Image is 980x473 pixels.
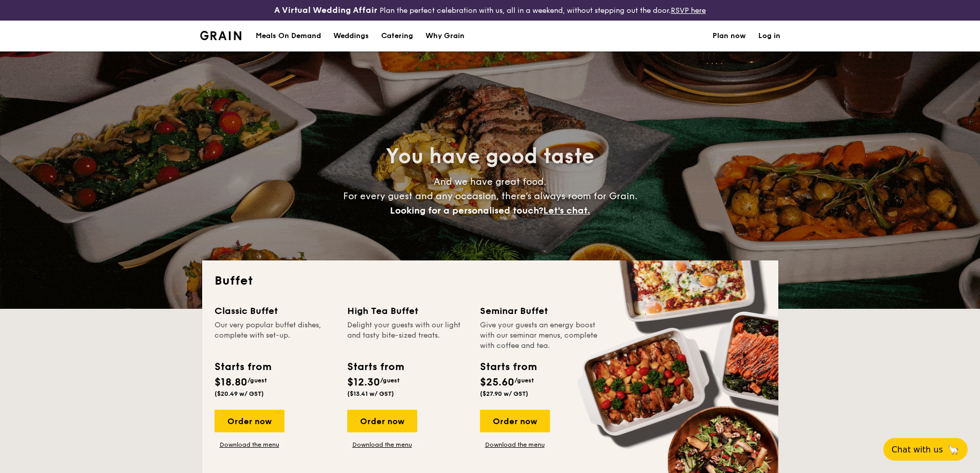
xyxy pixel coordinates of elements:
[712,21,746,51] a: Plan now
[333,21,369,51] div: Weddings
[947,444,959,456] span: 🦙
[215,441,284,449] a: Download the menu
[347,390,394,397] span: ($13.41 w/ GST)
[883,438,968,461] button: Chat with us🦙
[347,376,380,389] span: $12.30
[480,304,600,318] div: Seminar Buffet
[200,31,242,40] a: Logotype
[215,304,335,318] div: Classic Buffet
[386,144,594,169] span: You have good taste
[274,4,378,16] h4: A Virtual Wedding Affair
[381,21,413,51] h1: Catering
[480,410,550,432] div: Order now
[892,445,943,454] span: Chat with us
[380,377,400,384] span: /guest
[347,359,403,375] div: Starts from
[390,205,543,216] span: Looking for a personalised touch?
[480,376,514,389] span: $25.60
[215,359,271,375] div: Starts from
[480,390,528,397] span: ($27.90 w/ GST)
[758,21,780,51] a: Log in
[347,320,468,351] div: Delight your guests with our light and tasty bite-sized treats.
[419,21,471,51] a: Why Grain
[375,21,419,51] a: Catering
[671,6,706,15] a: RSVP here
[215,273,766,289] h2: Buffet
[543,205,590,216] span: Let's chat.
[215,390,264,397] span: ($20.49 w/ GST)
[327,21,375,51] a: Weddings
[347,410,417,432] div: Order now
[194,4,787,16] div: Plan the perfect celebration with us, all in a weekend, without stepping out the door.
[480,359,536,375] div: Starts from
[256,21,321,51] div: Meals On Demand
[347,441,417,449] a: Download the menu
[425,21,465,51] div: Why Grain
[200,31,242,40] img: Grain
[514,377,534,384] span: /guest
[480,441,550,449] a: Download the menu
[250,21,327,51] a: Meals On Demand
[215,320,335,351] div: Our very popular buffet dishes, complete with set-up.
[347,304,468,318] div: High Tea Buffet
[480,320,600,351] div: Give your guests an energy boost with our seminar menus, complete with coffee and tea.
[343,176,637,216] span: And we have great food. For every guest and any occasion, there’s always room for Grain.
[215,376,247,389] span: $18.80
[215,410,284,432] div: Order now
[247,377,267,384] span: /guest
